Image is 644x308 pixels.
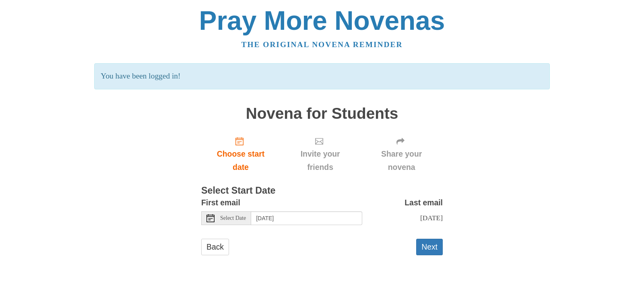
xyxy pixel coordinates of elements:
button: Next [416,239,443,255]
label: Last email [405,196,443,209]
a: Choose start date [201,130,280,178]
a: Pray More Novenas [199,6,445,35]
p: You have been logged in! [94,63,549,89]
span: Invite your friends [288,147,352,174]
div: Click "Next" to confirm your start date first. [360,130,443,178]
span: Select Date [220,215,246,221]
span: [DATE] [420,214,443,222]
h3: Select Start Date [201,186,443,196]
label: First email [201,196,240,209]
a: Back [201,239,229,255]
span: Share your novena [368,147,435,174]
a: The original novena reminder [242,40,403,49]
h1: Novena for Students [201,105,443,122]
span: Choose start date [209,147,272,174]
div: Click "Next" to confirm your start date first. [280,130,360,178]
